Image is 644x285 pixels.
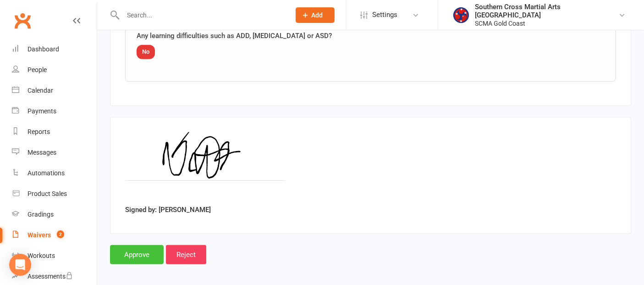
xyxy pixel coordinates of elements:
div: Automations [28,169,65,177]
div: Product Sales [28,190,67,197]
a: Product Sales [12,184,97,204]
button: Add [296,7,335,23]
div: Reports [28,128,50,135]
input: Reject [166,245,206,264]
div: Calendar [28,87,53,94]
div: Waivers [28,231,51,239]
div: Southern Cross Martial Arts [GEOGRAPHIC_DATA] [475,3,618,19]
a: Payments [12,101,97,122]
div: Workouts [28,252,55,259]
a: People [12,60,97,80]
a: Messages [12,142,97,163]
a: Gradings [12,204,97,225]
a: Dashboard [12,39,97,60]
label: Signed by: [PERSON_NAME] [125,204,211,215]
span: No [137,45,155,59]
div: Gradings [28,211,54,218]
a: Reports [12,122,97,142]
a: Calendar [12,80,97,101]
a: Waivers 2 [12,225,97,246]
span: Add [312,11,323,19]
div: Any learning difficulties such as ADD, [MEDICAL_DATA] or ASD? [137,30,605,41]
div: Messages [28,149,56,156]
div: People [28,66,47,73]
img: thumb_image1620786302.png [452,6,470,24]
span: Settings [372,5,397,25]
div: Payments [28,107,56,115]
img: image1760165980.png [125,132,286,201]
div: Assessments [28,273,73,280]
div: Dashboard [28,45,59,53]
div: Open Intercom Messenger [9,254,31,276]
a: Clubworx [11,9,34,32]
a: Automations [12,163,97,184]
div: SCMA Gold Coast [475,19,618,28]
input: Search... [120,9,284,22]
span: 2 [57,230,64,238]
a: Workouts [12,246,97,266]
input: Approve [110,245,164,264]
